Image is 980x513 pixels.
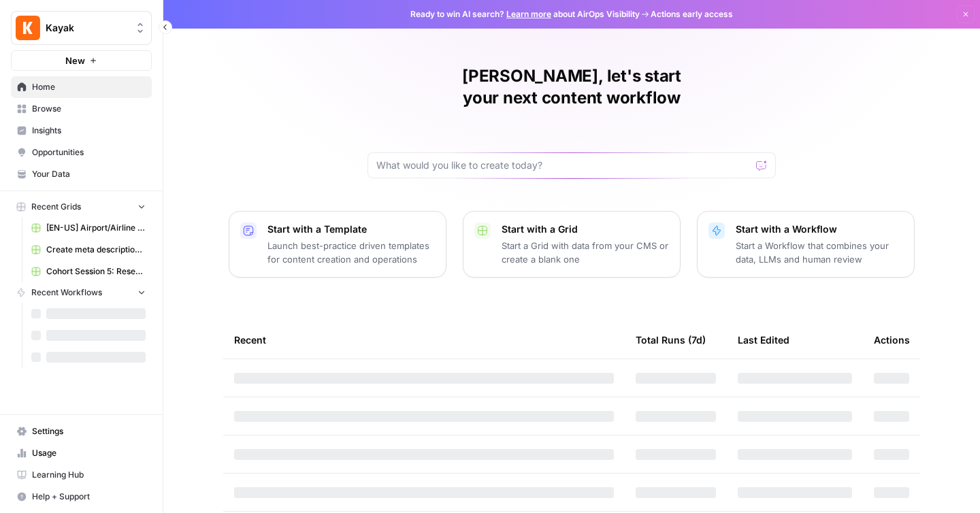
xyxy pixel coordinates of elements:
[32,447,146,459] span: Usage
[267,239,435,266] p: Launch best-practice driven templates for content creation and operations
[32,469,146,481] span: Learning Hub
[65,54,85,67] span: New
[11,120,152,142] a: Insights
[267,222,435,236] p: Start with a Template
[11,142,152,163] a: Opportunities
[502,222,669,236] p: Start with a Grid
[16,16,40,40] img: Kayak Logo
[11,50,152,71] button: New
[11,98,152,120] a: Browse
[463,211,681,278] button: Start with a GridStart a Grid with data from your CMS or create a blank one
[46,265,146,278] span: Cohort Session 5: Research ([PERSON_NAME])
[31,201,81,213] span: Recent Grids
[46,222,146,234] span: [EN-US] Airport/Airline Content Refresh
[410,8,640,20] span: Ready to win AI search? about AirOps Visibility
[736,222,903,236] p: Start with a Workflow
[651,8,733,20] span: Actions early access
[11,442,152,464] a: Usage
[46,21,128,35] span: Kayak
[11,76,152,98] a: Home
[229,211,446,278] button: Start with a TemplateLaunch best-practice driven templates for content creation and operations
[367,65,776,109] h1: [PERSON_NAME], let's start your next content workflow
[11,163,152,185] a: Your Data
[11,486,152,508] button: Help + Support
[376,159,751,172] input: What would you like to create today?
[32,103,146,115] span: Browse
[502,239,669,266] p: Start a Grid with data from your CMS or create a blank one
[25,239,152,261] a: Create meta description ([PERSON_NAME]) Grid
[25,261,152,282] a: Cohort Session 5: Research ([PERSON_NAME])
[32,168,146,180] span: Your Data
[32,125,146,137] span: Insights
[506,9,551,19] a: Learn more
[32,146,146,159] span: Opportunities
[11,464,152,486] a: Learning Hub
[11,282,152,303] button: Recent Workflows
[11,197,152,217] button: Recent Grids
[738,321,789,359] div: Last Edited
[636,321,706,359] div: Total Runs (7d)
[736,239,903,266] p: Start a Workflow that combines your data, LLMs and human review
[32,491,146,503] span: Help + Support
[25,217,152,239] a: [EN-US] Airport/Airline Content Refresh
[874,321,910,359] div: Actions
[234,321,614,359] div: Recent
[11,420,152,442] a: Settings
[31,286,102,299] span: Recent Workflows
[11,11,152,45] button: Workspace: Kayak
[697,211,915,278] button: Start with a WorkflowStart a Workflow that combines your data, LLMs and human review
[32,81,146,93] span: Home
[32,425,146,437] span: Settings
[46,244,146,256] span: Create meta description ([PERSON_NAME]) Grid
